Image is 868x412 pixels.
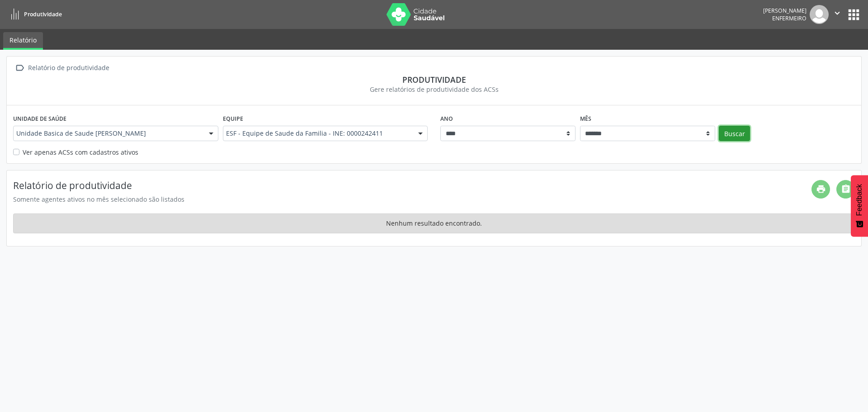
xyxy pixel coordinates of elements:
[440,112,453,126] label: Ano
[223,112,243,126] label: Equipe
[763,7,807,14] div: [PERSON_NAME]
[24,10,62,18] span: Produtividade
[16,129,200,138] span: Unidade Basica de Saude [PERSON_NAME]
[3,32,43,50] a: Relatório
[772,14,807,22] span: Enfermeiro
[13,180,811,191] h4: Relatório de produtividade
[6,7,62,22] a: Produtividade
[13,62,26,75] i: 
[855,184,863,216] span: Feedback
[846,7,862,23] button: apps
[851,175,868,237] button: Feedback - Mostrar pesquisa
[13,112,66,126] label: Unidade de saúde
[829,5,846,24] button: 
[13,75,855,85] div: Produtividade
[719,126,750,141] button: Buscar
[23,147,138,157] label: Ver apenas ACSs com cadastros ativos
[810,5,829,24] img: img
[832,8,842,18] i: 
[580,112,591,126] label: Mês
[13,213,855,233] div: Nenhum resultado encontrado.
[226,129,410,138] span: ESF - Equipe de Saude da Familia - INE: 0000242411
[13,85,855,94] div: Gere relatórios de produtividade dos ACSs
[26,62,111,75] div: Relatório de produtividade
[13,62,111,75] a:  Relatório de produtividade
[13,194,811,204] div: Somente agentes ativos no mês selecionado são listados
